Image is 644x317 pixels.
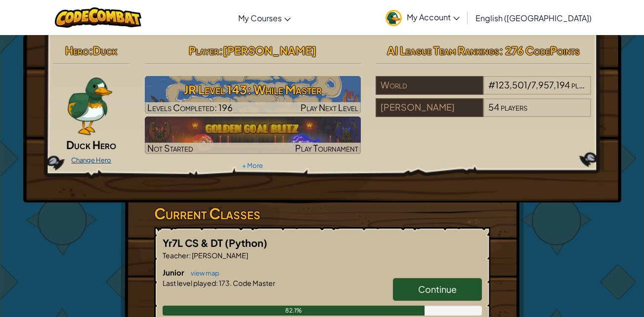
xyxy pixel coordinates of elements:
[301,102,358,113] span: Play Next Level
[191,251,248,260] span: [PERSON_NAME]
[147,142,193,154] span: Not Started
[376,85,592,97] a: World#123,501/7,957,194players
[223,43,316,57] span: [PERSON_NAME]
[216,278,218,287] span: :
[219,43,223,57] span: :
[145,76,361,114] img: JR Level 143: While Master
[376,76,483,95] div: World
[488,79,495,90] span: #
[471,4,597,31] a: English ([GEOGRAPHIC_DATA])
[376,98,483,117] div: [PERSON_NAME]
[407,12,460,22] span: My Account
[387,43,499,57] span: AI League Team Rankings
[145,117,361,154] a: Not StartedPlay Tournament
[66,76,114,135] img: duck_paper_doll.png
[242,161,263,169] a: + More
[65,43,89,57] span: Hero
[89,43,93,57] span: :
[186,269,219,277] a: view map
[147,102,233,113] span: Levels Completed: 196
[163,237,225,249] span: Yr7L CS & DT
[376,108,592,119] a: [PERSON_NAME]54players
[71,156,111,164] a: Change Hero
[238,13,282,23] span: My Courses
[145,79,361,101] h3: JR Level 143: While Master
[531,79,570,90] span: 7,957,194
[499,43,580,57] span: : 276 CodePoints
[501,101,527,113] span: players
[93,43,117,57] span: Duck
[295,142,358,154] span: Play Tournament
[225,237,267,249] span: (Python)
[145,117,361,154] img: Golden Goal
[163,268,186,277] span: Junior
[475,13,592,23] span: English ([GEOGRAPHIC_DATA])
[527,79,531,90] span: /
[386,10,402,26] img: avatar
[232,278,275,287] span: Code Master
[571,79,598,90] span: players
[381,2,465,33] a: My Account
[495,79,527,90] span: 123,501
[163,251,189,260] span: Teacher
[189,43,219,57] span: Player
[55,7,141,28] img: CodeCombat logo
[418,283,457,295] span: Continue
[154,202,490,225] h3: Current Classes
[163,306,425,316] div: 82.1%
[163,278,216,287] span: Last level played
[189,251,191,260] span: :
[488,101,499,113] span: 54
[66,138,116,152] span: Duck Hero
[233,4,296,31] a: My Courses
[145,76,361,114] a: Play Next Level
[218,278,232,287] span: 173.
